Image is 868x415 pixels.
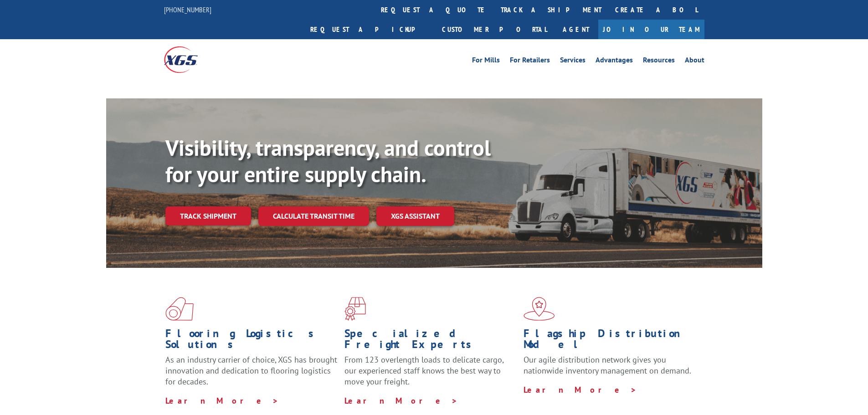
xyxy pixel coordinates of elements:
[165,354,337,387] span: As an industry carrier of choice, XGS has brought innovation and dedication to flooring logistics...
[303,20,435,39] a: Request a pickup
[165,328,338,354] h1: Flooring Logistics Solutions
[524,297,555,321] img: xgs-icon-flagship-distribution-model-red
[164,5,211,14] a: [PHONE_NUMBER]
[524,354,691,376] span: Our agile distribution network gives you nationwide inventory management on demand.
[524,384,637,395] a: Learn More >
[435,20,554,39] a: Customer Portal
[685,56,704,67] a: About
[510,56,550,67] a: For Retailers
[598,20,704,39] a: Join Our Team
[258,206,369,226] a: Calculate transit time
[560,56,586,67] a: Services
[165,133,491,188] b: Visibility, transparency, and control for your entire supply chain.
[165,206,251,225] a: Track shipment
[165,297,194,321] img: xgs-icon-total-supply-chain-intelligence-red
[554,20,598,39] a: Agent
[376,206,454,226] a: XGS ASSISTANT
[344,395,458,406] a: Learn More >
[344,297,366,321] img: xgs-icon-focused-on-flooring-red
[165,395,279,406] a: Learn More >
[472,56,500,67] a: For Mills
[344,328,517,354] h1: Specialized Freight Experts
[344,354,517,395] p: From 123 overlength loads to delicate cargo, our experienced staff knows the best way to move you...
[596,56,633,67] a: Advantages
[524,328,696,354] h1: Flagship Distribution Model
[643,56,675,67] a: Resources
